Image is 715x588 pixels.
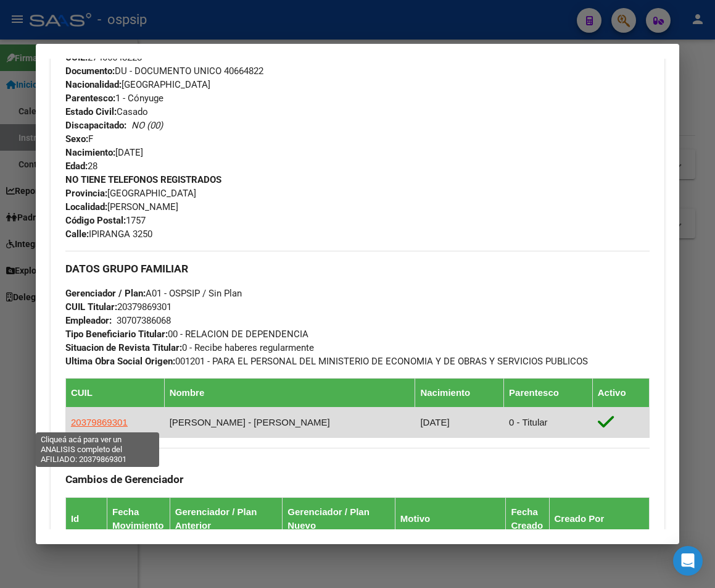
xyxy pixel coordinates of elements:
strong: Sexo: [65,133,88,145]
strong: Nacimiento: [65,147,115,158]
strong: Estado Civil: [65,106,117,117]
strong: CUIL: [65,52,88,63]
strong: Edad: [65,161,88,172]
strong: Código Postal: [65,215,126,226]
strong: Parentesco: [65,93,115,104]
th: Fecha Creado [506,497,549,540]
strong: Gerenciador / Plan: [65,288,146,299]
strong: Situacion de Revista Titular: [65,342,182,353]
h3: DATOS GRUPO FAMILIAR [65,262,650,275]
th: Nacimiento [415,378,504,407]
span: Casado [65,106,148,117]
td: [DATE] [415,407,504,437]
th: Gerenciador / Plan Nuevo [283,497,395,540]
span: 001201 - PARA EL PERSONAL DEL MINISTERIO DE ECONOMIA Y DE OBRAS Y SERVICIOS PUBLICOS [65,356,588,367]
th: Gerenciador / Plan Anterior [170,497,283,540]
span: 20379869301 [65,301,172,313]
td: 0 - Titular [504,407,593,437]
span: [PERSON_NAME] [65,201,178,212]
strong: Localidad: [65,201,107,212]
i: NO (00) [131,120,163,131]
strong: Tipo Beneficiario Titular: [65,329,168,340]
span: 20379869301 [71,417,128,427]
span: [DATE] [65,147,143,158]
strong: Documento: [65,65,115,77]
th: Parentesco [504,378,593,407]
th: CUIL [65,378,164,407]
strong: Calle: [65,229,89,240]
span: [GEOGRAPHIC_DATA] [65,79,210,90]
span: F [65,133,93,145]
span: 1 - Cónyuge [65,93,163,104]
span: 1757 [65,215,146,226]
span: 27406648228 [65,52,142,63]
strong: CUIL Titular: [65,301,117,313]
span: 28 [65,161,97,172]
span: [GEOGRAPHIC_DATA] [65,188,196,199]
strong: Empleador: [65,315,112,326]
th: Activo [592,378,649,407]
strong: NO TIENE TELEFONOS REGISTRADOS [65,174,221,185]
span: 0 - Recibe haberes regularmente [65,342,314,353]
span: DU - DOCUMENTO UNICO 40664822 [65,65,263,77]
span: A01 - OSPSIP / Sin Plan [65,288,242,299]
strong: Provincia: [65,188,107,199]
div: 30707386068 [117,314,171,327]
th: Creado Por [549,497,650,540]
th: Nombre [164,378,415,407]
h3: Cambios de Gerenciador [65,472,650,486]
div: Open Intercom Messenger [673,546,703,576]
span: 00 - RELACION DE DEPENDENCIA [65,329,308,340]
strong: Ultima Obra Social Origen: [65,356,175,367]
th: Id [65,497,107,540]
strong: Discapacitado: [65,120,126,131]
strong: Nacionalidad: [65,79,122,90]
span: IPIRANGA 3250 [65,229,152,240]
td: [PERSON_NAME] - [PERSON_NAME] [164,407,415,437]
th: Motivo [395,497,506,540]
th: Fecha Movimiento [107,497,170,540]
